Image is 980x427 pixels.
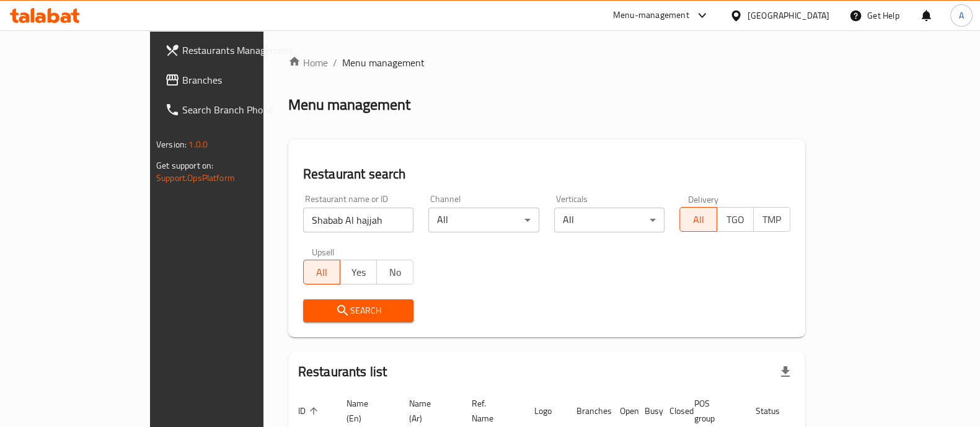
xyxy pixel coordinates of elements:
button: Search [303,299,414,322]
a: Restaurants Management [155,35,314,65]
h2: Restaurant search [303,165,790,183]
div: All [428,208,539,232]
li: / [333,55,337,70]
button: TMP [753,207,790,232]
label: Delivery [688,195,719,203]
div: Export file [770,357,800,387]
a: Support.OpsPlatform [156,170,235,186]
span: POS group [694,396,731,426]
input: Search for restaurant name or ID.. [303,208,414,232]
a: Search Branch Phone [155,95,314,125]
span: Version: [156,136,187,152]
span: TGO [722,211,749,229]
nav: breadcrumb [288,55,805,70]
h2: Menu management [288,95,410,115]
button: No [376,260,413,284]
span: All [309,263,335,281]
div: Menu-management [613,8,689,23]
span: A [959,9,964,22]
span: Search [313,303,404,319]
button: Yes [340,260,377,284]
span: Restaurants Management [182,43,304,58]
span: TMP [759,211,785,229]
h2: Restaurants list [298,363,387,381]
button: All [679,207,717,232]
span: Name (Ar) [409,396,447,426]
div: [GEOGRAPHIC_DATA] [748,9,829,22]
span: Name (En) [347,396,384,426]
div: All [554,208,665,232]
span: Search Branch Phone [182,102,304,117]
span: Ref. Name [472,396,510,426]
span: 1.0.0 [188,136,208,152]
span: All [685,211,712,229]
span: Menu management [342,55,425,70]
span: No [382,263,408,281]
a: Branches [155,65,314,95]
span: Yes [345,263,372,281]
span: Status [756,403,796,418]
span: Branches [182,73,304,87]
span: ID [298,403,322,418]
button: All [303,260,340,284]
span: Get support on: [156,157,213,174]
label: Upsell [312,247,335,256]
button: TGO [717,207,754,232]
